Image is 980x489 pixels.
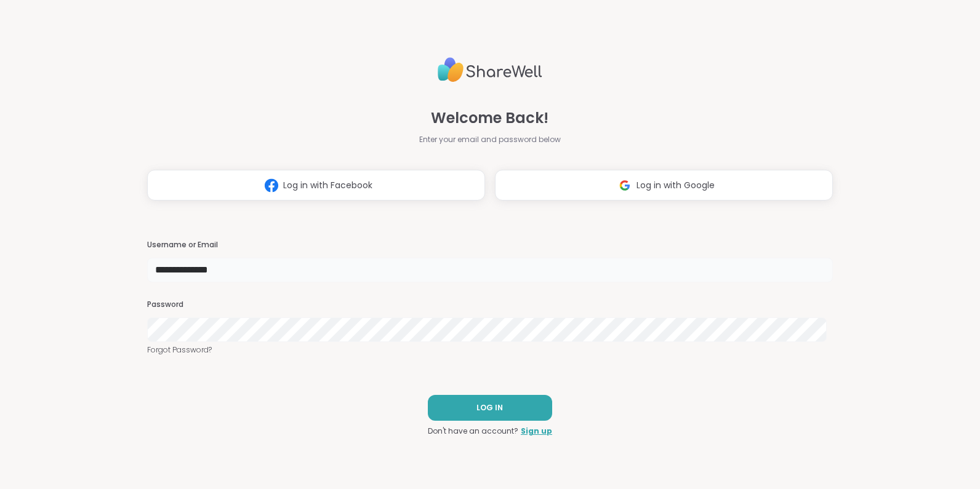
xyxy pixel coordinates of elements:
[438,52,542,87] img: ShareWell Logo
[613,174,637,197] img: ShareWell Logomark
[431,107,548,129] span: Welcome Back!
[147,344,833,356] a: Forgot Password?
[283,179,372,192] span: Log in with Facebook
[428,395,552,421] button: LOG IN
[521,426,552,437] a: Sign up
[637,179,715,192] span: Log in with Google
[428,426,518,437] span: Don't have an account?
[495,170,833,201] button: Log in with Google
[147,240,833,250] h3: Username or Email
[476,402,503,413] span: LOG IN
[419,134,561,145] span: Enter your email and password below
[260,174,283,197] img: ShareWell Logomark
[147,170,485,201] button: Log in with Facebook
[147,300,833,310] h3: Password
